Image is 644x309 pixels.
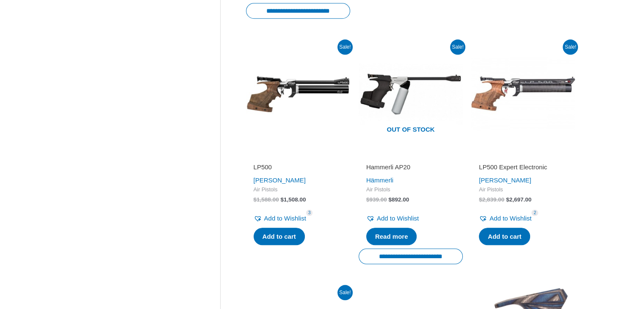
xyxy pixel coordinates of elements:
[254,177,306,184] a: [PERSON_NAME]
[254,196,279,203] bdi: 1,588.00
[479,163,568,171] h2: LP500 Expert Electronic
[366,163,455,174] a: Hammerli AP20
[489,215,531,222] span: Add to Wishlist
[254,212,306,224] a: Add to Wishlist
[337,285,353,300] span: Sale!
[366,196,370,203] span: $
[377,215,419,222] span: Add to Wishlist
[254,228,305,246] a: Add to cart: “LP500”
[479,196,482,203] span: $
[479,163,568,174] a: LP500 Expert Electronic
[366,151,455,161] iframe: Customer reviews powered by Trustpilot
[563,39,578,55] span: Sale!
[359,42,463,146] img: Hammerli AP20
[479,177,531,184] a: [PERSON_NAME]
[479,212,531,224] a: Add to Wishlist
[280,196,284,203] span: $
[306,210,313,216] span: 3
[388,196,392,203] span: $
[337,39,353,55] span: Sale!
[388,196,409,203] bdi: 892.00
[254,163,343,171] h2: LP500
[254,196,257,203] span: $
[531,210,538,216] span: 2
[264,215,306,222] span: Add to Wishlist
[366,186,455,193] span: Air Pistols
[479,196,504,203] bdi: 2,839.00
[366,212,419,224] a: Add to Wishlist
[506,196,509,203] span: $
[365,121,456,140] span: Out of stock
[254,186,343,193] span: Air Pistols
[471,42,575,146] img: LP500 Expert Electronic
[359,42,463,146] a: Out of stock
[479,151,568,161] iframe: Customer reviews powered by Trustpilot
[254,151,343,161] iframe: Customer reviews powered by Trustpilot
[366,177,393,184] a: Hämmerli
[450,39,465,55] span: Sale!
[479,186,568,193] span: Air Pistols
[366,228,417,246] a: Read more about “Hammerli AP20”
[254,163,343,174] a: LP500
[479,228,530,246] a: Add to cart: “LP500 Expert Electronic”
[246,42,350,146] img: LP500 Economy
[280,196,306,203] bdi: 1,508.00
[366,196,387,203] bdi: 939.00
[366,163,455,171] h2: Hammerli AP20
[506,196,531,203] bdi: 2,697.00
